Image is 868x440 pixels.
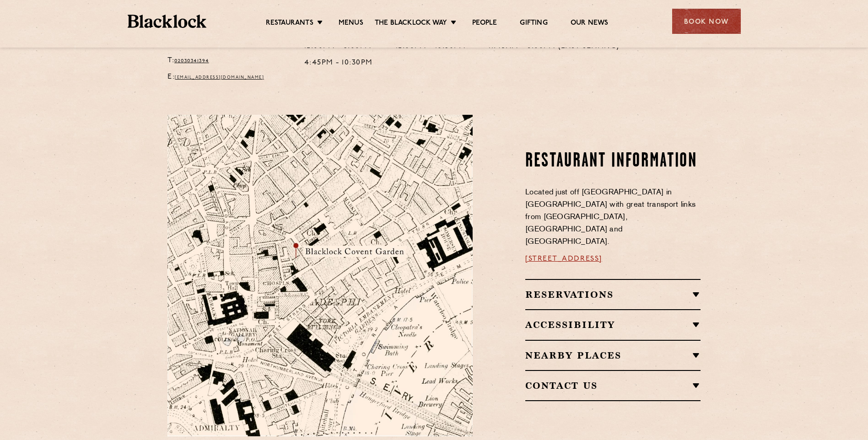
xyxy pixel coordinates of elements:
[339,19,363,29] a: Menus
[175,75,264,80] a: [EMAIL_ADDRESS][DOMAIN_NAME]
[520,19,547,29] a: Gifting
[375,19,447,29] a: The Blacklock Way
[374,351,502,436] img: svg%3E
[266,19,313,29] a: Restaurants
[525,319,701,330] h2: Accessibility
[472,19,497,29] a: People
[525,289,701,300] h2: Reservations
[167,55,291,67] p: T:
[525,150,701,173] h2: Restaurant information
[525,350,701,361] h2: Nearby Places
[174,58,209,64] a: 02030341394
[128,15,207,28] img: BL_Textured_Logo-footer-cropped.svg
[167,71,291,83] p: E:
[525,380,701,391] h2: Contact Us
[672,9,741,34] div: Book Now
[571,19,609,29] a: Our News
[525,189,695,246] span: Located just off [GEOGRAPHIC_DATA] in [GEOGRAPHIC_DATA] with great transport links from [GEOGRAPH...
[525,255,602,263] a: [STREET_ADDRESS]
[304,57,373,69] p: 4:45pm - 10:30pm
